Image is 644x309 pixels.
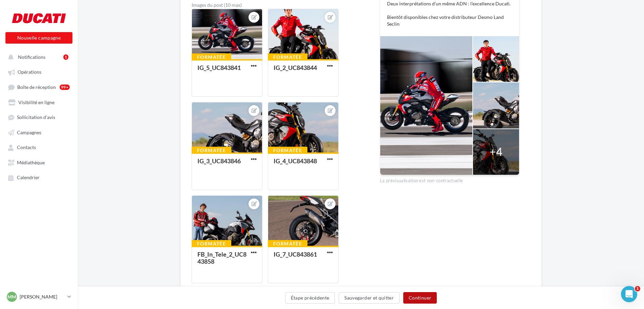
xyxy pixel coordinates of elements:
[268,53,307,61] div: Formatée
[17,145,36,150] span: Contacts
[4,96,74,108] a: Visibilité en ligne
[268,147,307,154] div: Formatée
[18,69,41,75] span: Opérations
[63,54,68,60] div: 1
[274,157,317,165] div: IG_4_UC843848
[18,54,45,60] span: Notifications
[17,115,55,120] span: Sollicitation d'avis
[4,171,74,183] a: Calendrier
[621,286,637,302] iframe: Intercom live chat
[380,175,519,184] div: La prévisualisation est non-contractuelle
[192,240,231,247] div: Formatée
[5,32,72,44] button: Nouvelle campagne
[4,111,74,123] a: Sollicitation d'avis
[20,293,65,300] p: [PERSON_NAME]
[7,293,16,300] span: MM
[17,175,40,181] span: Calendrier
[4,81,74,93] a: Boîte de réception99+
[4,66,74,78] a: Opérations
[18,99,55,105] span: Visibilité en ligne
[192,147,231,154] div: Formatée
[403,292,437,304] button: Continuer
[197,157,241,165] div: IG_3_UC843846
[17,129,41,135] span: Campagnes
[5,290,72,303] a: MM [PERSON_NAME]
[4,156,74,168] a: Médiathèque
[17,84,56,90] span: Boîte de réception
[197,64,241,71] div: IG_5_UC843841
[285,292,335,304] button: Étape précédente
[274,64,317,71] div: IG_2_UC843844
[4,51,71,63] button: Notifications 1
[635,286,640,291] span: 1
[60,85,70,90] div: 99+
[339,292,400,304] button: Sauvegarder et quitter
[192,3,369,7] div: Images du post (10 max)
[490,144,502,160] div: +4
[197,251,246,265] div: FB_In_Tele_2_UC843858
[4,126,74,138] a: Campagnes
[268,240,307,247] div: Formatée
[4,141,74,153] a: Contacts
[274,251,317,258] div: IG_7_UC843861
[192,53,231,61] div: Formatée
[17,160,45,165] span: Médiathèque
